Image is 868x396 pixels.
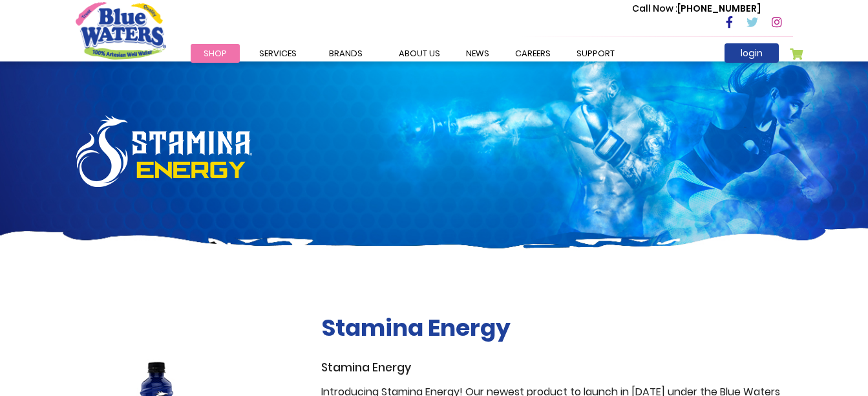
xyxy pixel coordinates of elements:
[725,43,779,63] a: login
[632,2,761,16] p: [PHONE_NUMBER]
[502,44,564,63] a: careers
[632,2,677,15] span: Call Now :
[321,361,793,375] h3: Stamina Energy
[564,44,628,63] a: support
[259,47,297,60] span: Services
[191,44,240,63] a: Shop
[453,44,502,63] a: News
[386,44,453,63] a: about us
[76,2,166,59] a: store logo
[204,47,227,60] span: Shop
[246,44,310,63] a: Services
[316,44,376,63] a: Brands
[329,47,363,60] span: Brands
[321,314,793,342] h2: Stamina Energy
